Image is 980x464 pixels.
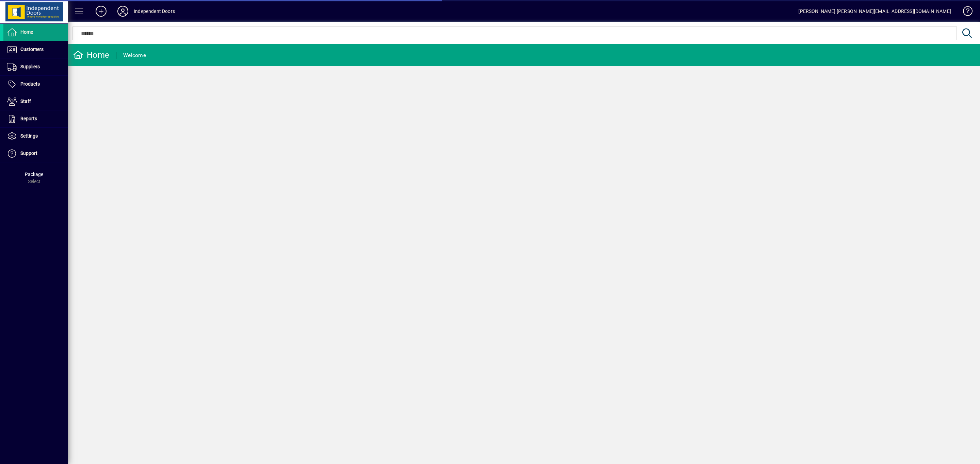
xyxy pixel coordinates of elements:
[134,6,175,17] div: Independent Doors
[90,5,112,17] button: Add
[20,99,31,104] span: Staff
[20,47,44,52] span: Customers
[3,93,68,110] a: Staff
[73,50,109,60] div: Home
[958,1,971,23] a: Knowledge Base
[20,133,38,139] span: Settings
[3,110,68,127] a: Reports
[3,41,68,58] a: Customers
[20,81,40,87] span: Products
[20,116,37,121] span: Reports
[3,76,68,93] a: Products
[20,64,40,69] span: Suppliers
[112,5,134,17] button: Profile
[25,172,43,177] span: Package
[3,58,68,75] a: Suppliers
[123,50,146,61] div: Welcome
[3,145,68,162] a: Support
[3,128,68,145] a: Settings
[20,29,33,35] span: Home
[798,6,951,17] div: [PERSON_NAME] [PERSON_NAME][EMAIL_ADDRESS][DOMAIN_NAME]
[20,150,37,156] span: Support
